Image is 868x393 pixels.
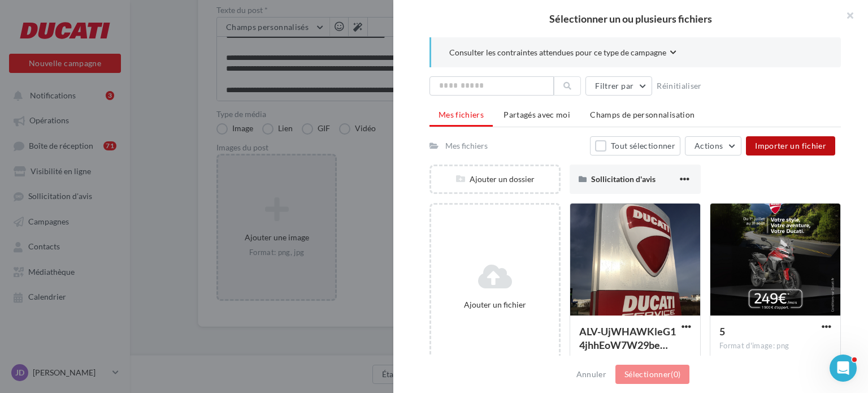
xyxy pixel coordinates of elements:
div: Format d'image: png [719,341,831,351]
span: Actions [695,141,723,150]
span: ALV-UjWHAWKleG14jhhEoW7W29bewqfIW4LhR5hqJbAMoCvOmjVLwg11 [579,325,676,351]
div: Mes fichiers [445,140,488,152]
span: Importer un fichier [755,141,826,150]
button: Consulter les contraintes attendues pour ce type de campagne [449,46,676,61]
div: Ajouter un dossier [431,174,559,185]
button: Tout sélectionner [590,136,680,156]
button: Importer un fichier [746,136,835,156]
span: 5 [719,325,725,338]
h2: Sélectionner un ou plusieurs fichiers [411,14,850,24]
button: Annuler [572,368,611,381]
span: Sollicitation d'avis [591,174,656,184]
span: (0) [671,369,680,379]
span: Partagés avec moi [504,110,570,119]
button: Sélectionner(0) [615,365,689,384]
iframe: Intercom live chat [830,355,857,382]
span: Champs de personnalisation [590,110,695,119]
div: Format d'image: png [579,355,691,365]
button: Actions [685,136,741,156]
span: Consulter les contraintes attendues pour ce type de campagne [449,47,666,58]
button: Réinitialiser [652,79,706,93]
button: Filtrer par [585,76,652,96]
div: Ajouter un fichier [436,299,554,310]
span: Mes fichiers [439,110,484,119]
